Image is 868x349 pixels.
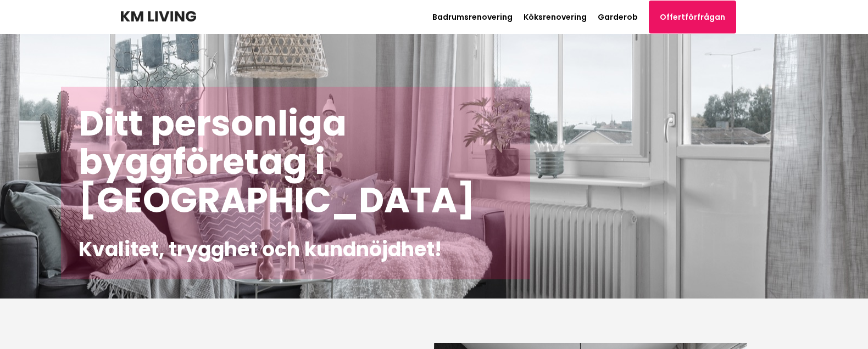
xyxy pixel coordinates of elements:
a: Badrumsrenovering [432,12,513,22]
img: KM Living [121,11,196,22]
a: Garderob [598,12,638,22]
h1: Ditt personliga byggföretag i [GEOGRAPHIC_DATA] [79,104,513,219]
h2: Kvalitet, trygghet och kundnöjdhet! [79,237,513,262]
a: Köksrenovering [524,12,587,22]
a: Offertförfrågan [649,1,736,33]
